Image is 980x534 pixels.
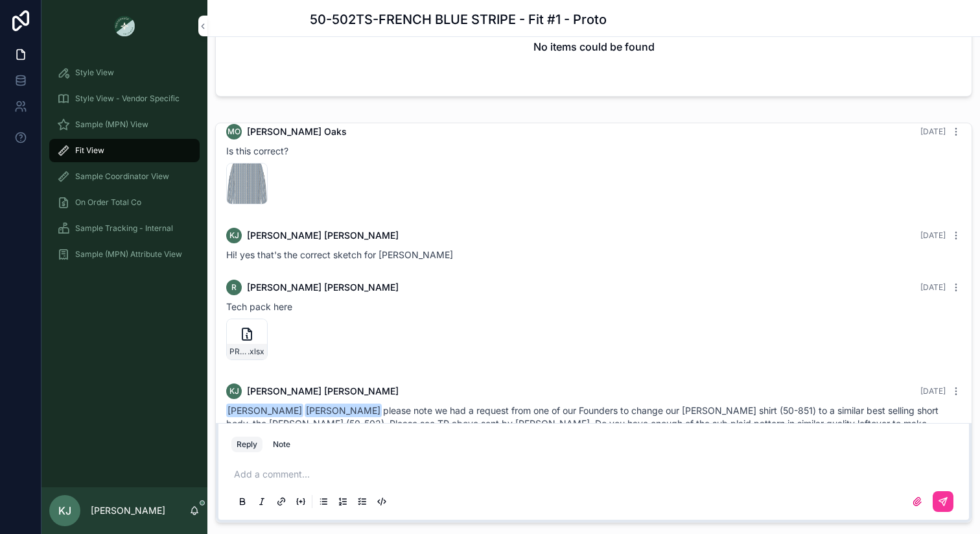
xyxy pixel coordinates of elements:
span: R [231,282,237,293]
a: On Order Total Co [49,191,200,214]
img: App logo [114,16,135,36]
a: Sample Coordinator View [49,165,200,188]
button: Reply [231,437,262,452]
h1: 50-502TS-FRENCH BLUE STRIPE - Fit #1 - Proto [310,10,607,29]
a: Fit View [49,139,200,162]
h2: No items could be found [533,39,655,55]
span: [PERSON_NAME] [305,404,382,417]
a: Sample (MPN) View [49,113,200,136]
span: [PERSON_NAME] [PERSON_NAME] [247,229,399,242]
span: [PERSON_NAME] [226,404,303,417]
div: scrollable content [41,52,207,283]
span: please note we had a request from one of our Founders to change our [PERSON_NAME] shirt (50-851) ... [226,405,939,442]
button: Note [268,437,296,452]
a: Sample (MPN) Attribute View [49,243,200,266]
a: Style View [49,61,200,84]
span: Is this correct? [226,145,288,156]
span: [DATE] [920,230,946,240]
span: Sample (MPN) View [75,119,148,130]
span: Style View [75,67,114,78]
span: [DATE] [920,282,946,292]
span: Sample (MPN) Attribute View [75,249,182,260]
span: [PERSON_NAME] Oaks [247,125,347,138]
span: [PERSON_NAME] [PERSON_NAME] [247,385,399,398]
span: Sample Tracking - Internal [75,223,173,234]
a: Style View - Vendor Specific [49,87,200,110]
span: Style View - Vendor Specific [75,93,180,104]
span: [DATE] [920,386,946,396]
div: Note [273,439,290,450]
span: [PERSON_NAME] [PERSON_NAME] [247,281,399,294]
a: Sample Tracking - Internal [49,217,200,240]
span: KJ [229,386,239,396]
span: .xlsx [248,346,264,357]
span: Tech pack here [226,301,292,312]
span: Hi! yes that's the correct sketch for [PERSON_NAME] [226,249,453,260]
span: Fit View [75,145,104,156]
span: MO [227,127,240,137]
span: PRE-SPRING26-50-502_-NADINE__ELYAF_10.2 [229,346,248,357]
span: On Order Total Co [75,197,141,208]
span: Sample Coordinator View [75,171,169,182]
span: [DATE] [920,127,946,136]
span: KJ [58,503,71,518]
span: KJ [229,230,239,241]
p: [PERSON_NAME] [91,504,165,517]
